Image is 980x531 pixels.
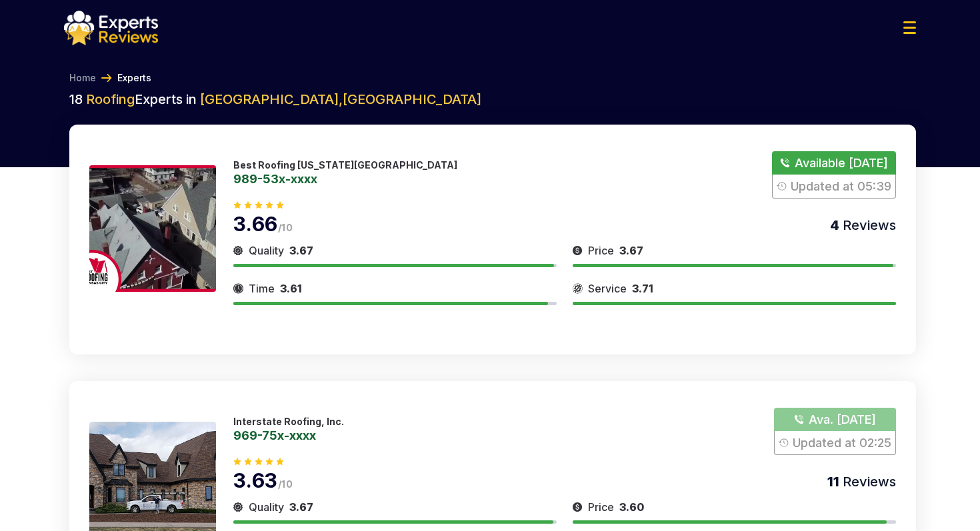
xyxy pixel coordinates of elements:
img: logo [64,11,158,45]
img: slider icon [233,499,243,515]
img: Menu Icon [903,21,916,34]
img: slider icon [233,280,243,296]
span: Reviews [839,217,896,233]
a: Experts [117,71,151,85]
span: Price [588,499,614,515]
span: 3.61 [280,282,302,295]
span: [GEOGRAPHIC_DATA] , [GEOGRAPHIC_DATA] [200,91,481,107]
span: 3.67 [619,244,643,257]
span: 3.67 [289,244,313,257]
p: Best Roofing [US_STATE][GEOGRAPHIC_DATA] [233,159,457,171]
img: 175188558380285.jpeg [89,165,216,292]
span: 11 [827,474,839,490]
span: 3.67 [289,500,313,514]
span: 3.60 [619,500,644,514]
span: Quality [249,499,284,515]
img: slider icon [573,243,583,259]
span: 3.63 [233,468,278,492]
nav: Breadcrumb [64,71,916,85]
span: Quality [249,243,284,259]
span: 4 [830,217,839,233]
span: 3.66 [233,212,278,236]
img: slider icon [233,243,243,259]
p: Interstate Roofing, Inc. [233,416,344,427]
span: Service [588,280,627,296]
span: /10 [278,478,293,490]
span: /10 [278,222,293,233]
img: slider icon [573,280,583,296]
img: slider icon [573,499,583,515]
span: 3.71 [632,282,653,295]
span: Time [249,280,275,296]
a: Home [69,71,96,85]
span: Price [588,243,614,259]
a: 989-53x-xxxx [233,173,457,185]
span: Roofing [86,91,135,107]
span: Reviews [839,474,896,490]
a: 969-75x-xxxx [233,429,344,441]
h2: 18 Experts in [69,90,916,109]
